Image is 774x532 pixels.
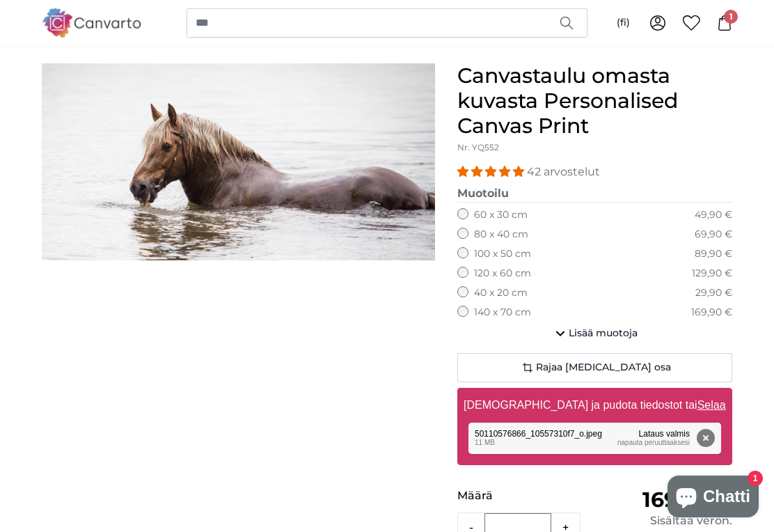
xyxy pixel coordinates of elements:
span: 4.98 stars [457,165,527,178]
div: Sisältää veron. [595,513,732,529]
div: 129,90 € [692,267,732,281]
label: 80 x 40 cm [474,228,528,242]
span: 42 arvostelut [527,165,600,178]
label: 100 x 50 cm [474,247,531,261]
span: Nr. YQ552 [457,142,499,152]
button: Rajaa [MEDICAL_DATA] osa [457,353,732,382]
label: 140 x 70 cm [474,306,531,320]
span: Rajaa [MEDICAL_DATA] osa [536,361,671,375]
div: 1 of 1 [42,63,435,260]
span: 1 [724,10,738,24]
img: personalised-canvas-print [42,63,435,260]
label: 120 x 60 cm [474,267,531,281]
div: 29,90 € [695,286,732,300]
button: (fi) [606,10,641,36]
p: Määrä [457,487,594,504]
img: Canvarto [42,8,142,37]
inbox-online-store-chat: Shopify-verkkokaupan chatti [663,476,763,521]
span: 169,90 € [642,487,732,513]
div: 49,90 € [695,208,732,222]
legend: Muotoilu [457,185,732,203]
div: 69,90 € [695,228,732,242]
div: 169,90 € [691,306,732,320]
div: 89,90 € [695,247,732,261]
span: Lisää muotoja [569,327,638,341]
label: [DEMOGRAPHIC_DATA] ja pudota tiedostot tai [458,391,731,419]
u: Selaa [697,399,726,411]
h1: Canvastaulu omasta kuvasta Personalised Canvas Print [457,63,732,139]
label: 60 x 30 cm [474,208,528,222]
button: Lisää muotoja [457,320,732,347]
label: 40 x 20 cm [474,286,528,300]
